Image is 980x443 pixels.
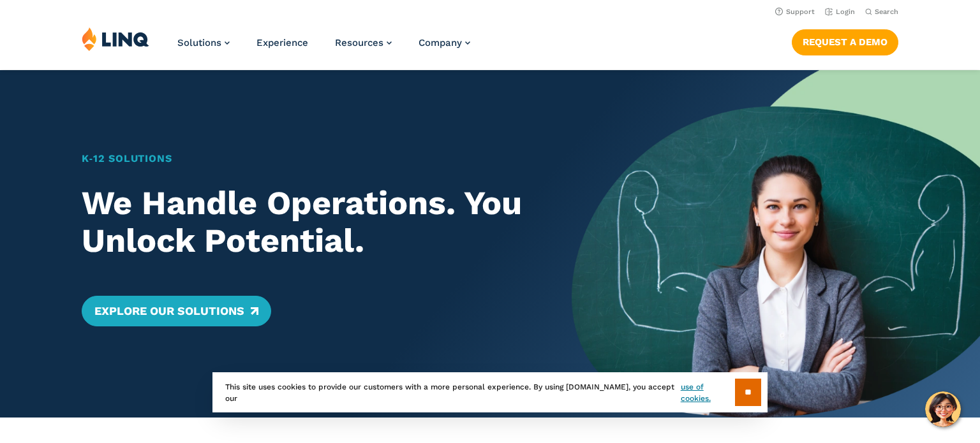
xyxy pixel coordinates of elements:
button: Open Search Bar [865,7,898,17]
img: Home Banner [572,70,980,418]
span: Company [419,37,462,48]
button: Hello, have a question? Let’s chat. [925,391,961,427]
a: Company [419,37,470,48]
nav: Button Navigation [792,27,898,55]
img: LINQ | K‑12 Software [82,27,149,51]
a: Resources [335,37,392,48]
span: Solutions [177,37,221,48]
nav: Primary Navigation [177,27,470,69]
h1: K‑12 Solutions [82,151,531,166]
a: Experience [256,37,308,48]
h2: We Handle Operations. You Unlock Potential. [82,184,531,261]
a: Explore Our Solutions [82,296,271,326]
div: This site uses cookies to provide our customers with a more personal experience. By using [DOMAIN... [212,372,768,412]
a: Solutions [177,37,230,48]
span: Resources [335,37,383,48]
a: Login [825,8,855,16]
a: use of cookies. [681,381,735,404]
a: Support [775,8,815,16]
a: Request a Demo [792,29,898,55]
span: Search [875,8,898,16]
